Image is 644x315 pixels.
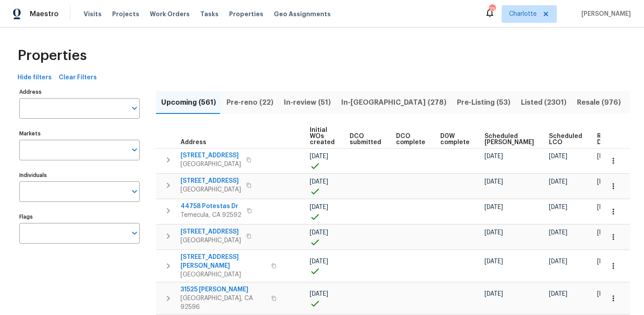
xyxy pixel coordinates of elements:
[19,131,140,136] label: Markets
[521,96,566,109] span: Listed (2301)
[549,258,567,265] span: [DATE]
[18,51,87,60] span: Properties
[577,96,621,109] span: Resale (976)
[485,204,503,210] span: [DATE]
[597,179,616,185] span: [DATE]
[180,139,206,145] span: Address
[457,96,510,109] span: Pre-Listing (53)
[180,253,266,270] span: [STREET_ADDRESS][PERSON_NAME]
[597,204,616,210] span: [DATE]
[549,204,567,210] span: [DATE]
[509,10,537,18] span: Charlotte
[549,133,582,145] span: Scheduled LCO
[150,10,190,18] span: Work Orders
[310,291,328,297] span: [DATE]
[200,11,219,17] span: Tasks
[549,153,567,159] span: [DATE]
[597,133,616,145] span: Ready Date
[485,153,503,159] span: [DATE]
[485,133,534,145] span: Scheduled [PERSON_NAME]
[597,153,616,159] span: [DATE]
[180,270,266,279] span: [GEOGRAPHIC_DATA]
[549,179,567,185] span: [DATE]
[180,211,241,219] span: Temecula, CA 92592
[597,258,616,265] span: [DATE]
[226,96,273,109] span: Pre-reno (22)
[128,144,141,156] button: Open
[485,230,503,236] span: [DATE]
[310,179,328,185] span: [DATE]
[396,133,425,145] span: DCO complete
[597,230,616,236] span: [DATE]
[440,133,470,145] span: D0W complete
[274,10,331,18] span: Geo Assignments
[310,153,328,159] span: [DATE]
[341,96,446,109] span: In-[GEOGRAPHIC_DATA] (278)
[549,230,567,236] span: [DATE]
[180,185,241,194] span: [GEOGRAPHIC_DATA]
[180,285,266,294] span: 31525 [PERSON_NAME]
[112,10,139,18] span: Projects
[310,230,328,236] span: [DATE]
[128,102,141,114] button: Open
[128,185,141,198] button: Open
[180,236,241,245] span: [GEOGRAPHIC_DATA]
[180,202,241,211] span: 44758 Potestas Dr
[84,10,102,18] span: Visits
[18,72,52,83] span: Hide filters
[180,177,241,185] span: [STREET_ADDRESS]
[485,291,503,297] span: [DATE]
[578,10,631,18] span: [PERSON_NAME]
[59,72,97,83] span: Clear Filters
[489,5,495,14] div: 73
[180,227,241,236] span: [STREET_ADDRESS]
[597,291,616,297] span: [DATE]
[180,151,241,160] span: [STREET_ADDRESS]
[19,173,140,178] label: Individuals
[310,258,328,265] span: [DATE]
[284,96,331,109] span: In-review (51)
[55,70,100,86] button: Clear Filters
[485,258,503,265] span: [DATE]
[128,227,141,239] button: Open
[310,127,335,145] span: Initial WOs created
[14,70,55,86] button: Hide filters
[19,214,140,219] label: Flags
[180,160,241,169] span: [GEOGRAPHIC_DATA]
[30,10,59,18] span: Maestro
[19,89,140,95] label: Address
[310,204,328,210] span: [DATE]
[549,291,567,297] span: [DATE]
[180,294,266,311] span: [GEOGRAPHIC_DATA], CA 92596
[229,10,263,18] span: Properties
[485,179,503,185] span: [DATE]
[350,133,381,145] span: DCO submitted
[161,96,216,109] span: Upcoming (561)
